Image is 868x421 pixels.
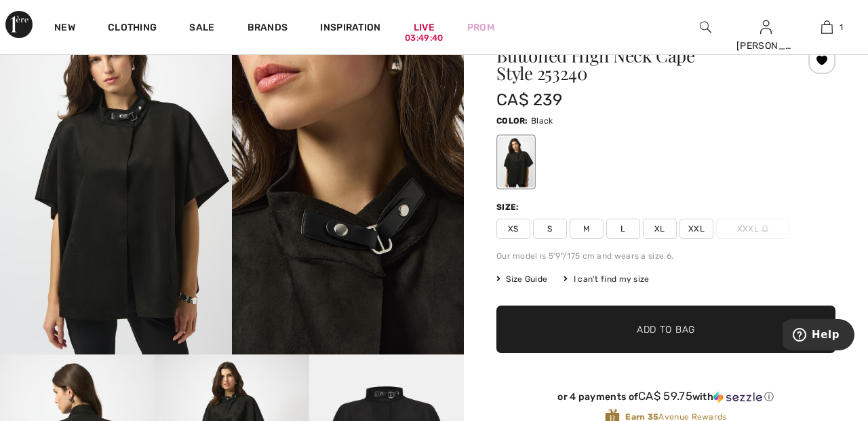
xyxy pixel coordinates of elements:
[716,219,789,239] span: XXXL
[496,273,547,285] span: Size Guide
[496,306,835,353] button: Add to Bag
[564,273,649,285] div: I can't find my size
[700,19,711,35] img: search the website
[531,116,553,126] span: Black
[533,219,567,239] span: S
[54,22,75,36] a: New
[570,219,604,239] span: M
[840,21,843,33] span: 1
[5,11,33,38] img: 1ère Avenue
[679,219,713,239] span: XXL
[496,116,528,126] span: Color:
[637,323,695,337] span: Add to Bag
[760,19,772,35] img: My Info
[821,19,833,35] img: My Bag
[414,20,435,35] a: Live03:49:40
[248,22,288,36] a: Brands
[496,390,835,403] div: or 4 payments of with
[760,20,772,33] a: Sign In
[496,47,779,82] h1: Buttoned High Neck Cape Style 253240
[638,389,692,403] span: CA$ 59.75
[496,90,562,109] span: CA$ 239
[232,6,464,354] img: Buttoned High Neck Cape Style 253240. 2
[498,136,534,187] div: Black
[496,250,835,262] div: Our model is 5'9"/175 cm and wears a size 6.
[736,39,796,53] div: [PERSON_NAME]
[797,19,856,35] a: 1
[405,32,443,45] div: 03:49:40
[496,201,522,213] div: Size:
[606,219,640,239] span: L
[496,390,835,408] div: or 4 payments ofCA$ 59.75withSezzle Click to learn more about Sezzle
[467,20,494,35] a: Prom
[713,391,762,403] img: Sezzle
[643,219,677,239] span: XL
[189,22,214,36] a: Sale
[108,22,157,36] a: Clothing
[496,219,530,239] span: XS
[783,319,854,353] iframe: Opens a widget where you can find more information
[320,22,380,36] span: Inspiration
[762,225,768,232] img: ring-m.svg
